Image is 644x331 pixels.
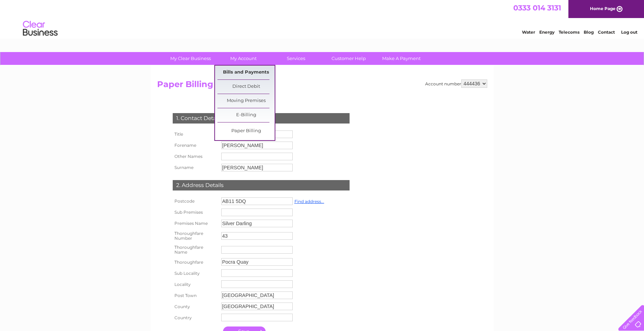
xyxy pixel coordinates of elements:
a: Bills and Payments [217,66,275,79]
th: Locality [171,279,220,290]
a: Energy [539,29,555,35]
a: Water [522,29,535,35]
a: My Account [215,52,272,65]
a: Log out [621,29,637,35]
a: E-Billing [217,108,275,122]
a: Direct Debit [217,80,275,94]
th: Country [171,312,220,323]
th: Thoroughfare Name [171,243,220,257]
a: Customer Help [320,52,377,65]
img: logo.png [23,18,58,39]
th: Thoroughfare Number [171,229,220,243]
a: Contact [598,29,615,35]
a: Paper Billing [217,124,275,138]
th: Sub Premises [171,207,220,218]
div: 1. Contact Details [173,113,350,124]
div: 2. Address Details [173,180,350,190]
th: Other Names [171,151,220,162]
th: Sub Locality [171,268,220,279]
a: Blog [584,29,594,35]
a: Make A Payment [373,52,430,65]
th: County [171,301,220,312]
div: Account number [425,79,487,88]
th: Post Town [171,290,220,301]
a: My Clear Business [162,52,219,65]
a: Moving Premises [217,94,275,108]
a: Services [267,52,325,65]
th: Surname [171,162,220,173]
div: Clear Business is a trading name of Verastar Limited (registered in [GEOGRAPHIC_DATA] No. 3667643... [158,4,486,34]
a: Find address... [294,199,324,204]
h2: Paper Billing [157,79,487,93]
th: Thoroughfare [171,256,220,268]
th: Title [171,129,220,140]
a: Telecoms [559,29,579,35]
th: Premises Name [171,218,220,229]
a: 0333 014 3131 [513,3,561,12]
th: Forename [171,140,220,151]
th: Postcode [171,196,220,207]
